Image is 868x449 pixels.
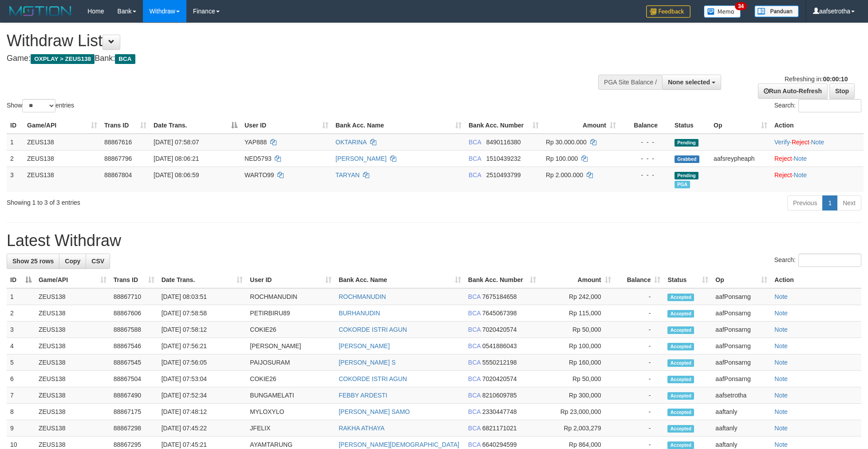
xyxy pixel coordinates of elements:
[704,5,741,18] img: Button%20Memo.svg
[158,371,247,387] td: [DATE] 07:53:04
[245,171,274,179] span: WARTO99
[7,232,861,250] h1: Latest Withdraw
[158,354,247,371] td: [DATE] 07:56:05
[671,117,710,134] th: Status
[158,420,247,437] td: [DATE] 07:45:22
[101,117,150,134] th: Trans ID: activate to sort column ascending
[667,376,694,383] span: Accepted
[7,420,35,437] td: 9
[7,404,35,420] td: 8
[540,387,615,404] td: Rp 300,000
[246,305,335,322] td: PETIRBIRU89
[246,420,335,437] td: JFELIX
[339,375,407,382] a: COKORDE ISTRI AGUN
[7,54,570,63] h4: Game: Bank:
[774,441,788,448] a: Note
[540,404,615,420] td: Rp 23,000,000
[7,354,35,371] td: 5
[482,310,517,317] span: Copy 7645067398 to clipboard
[468,392,481,399] span: BCA
[619,117,671,134] th: Balance
[615,387,664,404] td: -
[245,139,267,146] span: YAP888
[540,322,615,338] td: Rp 50,000
[667,392,694,400] span: Accepted
[35,305,110,322] td: ZEUS138
[823,75,848,83] strong: 00:00:10
[794,171,807,179] a: Note
[774,342,788,350] a: Note
[774,254,861,267] label: Search:
[468,310,481,317] span: BCA
[24,167,101,192] td: ZEUS138
[246,338,335,354] td: [PERSON_NAME]
[754,5,799,17] img: panduan.png
[771,117,864,134] th: Action
[59,254,86,269] a: Copy
[664,272,712,288] th: Status: activate to sort column ascending
[468,375,481,382] span: BCA
[667,343,694,350] span: Accepted
[110,371,158,387] td: 88867504
[667,425,694,433] span: Accepted
[7,371,35,387] td: 6
[540,420,615,437] td: Rp 2,003,279
[486,139,521,146] span: Copy 8490116380 to clipboard
[7,117,24,134] th: ID
[154,171,199,179] span: [DATE] 08:06:59
[335,139,367,146] a: OKTARINA
[623,138,667,147] div: - - -
[339,441,459,448] a: [PERSON_NAME][DEMOGRAPHIC_DATA]
[7,338,35,354] td: 4
[667,310,694,318] span: Accepted
[7,99,74,112] label: Show entries
[7,134,24,151] td: 1
[245,155,272,162] span: NED5793
[110,272,158,288] th: Trans ID: activate to sort column ascending
[712,354,771,371] td: aafPonsarng
[774,310,788,317] a: Note
[24,117,101,134] th: Game/API: activate to sort column ascending
[667,409,694,416] span: Accepted
[712,322,771,338] td: aafPonsarng
[468,425,481,432] span: BCA
[335,155,387,162] a: [PERSON_NAME]
[712,305,771,322] td: aafPonsarng
[598,75,662,90] div: PGA Site Balance /
[771,167,864,192] td: ·
[482,392,517,399] span: Copy 8210609785 to clipboard
[774,171,792,179] a: Reject
[339,359,395,366] a: [PERSON_NAME] S
[110,404,158,420] td: 88867175
[241,117,332,134] th: User ID: activate to sort column ascending
[615,420,664,437] td: -
[7,254,59,269] a: Show 25 rows
[486,155,521,162] span: Copy 1510439232 to clipboard
[339,425,384,432] a: RAKHA ATHAYA
[110,354,158,371] td: 88867545
[465,117,542,134] th: Bank Acc. Number: activate to sort column ascending
[7,150,24,167] td: 2
[7,167,24,192] td: 3
[798,99,861,112] input: Search:
[35,288,110,305] td: ZEUS138
[615,338,664,354] td: -
[667,441,694,449] span: Accepted
[675,139,698,147] span: Pending
[540,272,615,288] th: Amount: activate to sort column ascending
[546,139,587,146] span: Rp 30.000.000
[65,258,80,265] span: Copy
[7,32,570,50] h1: Withdraw List
[246,354,335,371] td: PAIJOSURAM
[712,272,771,288] th: Op: activate to sort column ascending
[246,387,335,404] td: BUNGAMELATI
[469,155,481,162] span: BCA
[615,288,664,305] td: -
[771,272,861,288] th: Action
[154,155,199,162] span: [DATE] 08:06:21
[623,171,667,179] div: - - -
[104,155,132,162] span: 88867796
[482,375,517,382] span: Copy 7020420574 to clipboard
[465,272,540,288] th: Bank Acc. Number: activate to sort column ascending
[468,326,481,333] span: BCA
